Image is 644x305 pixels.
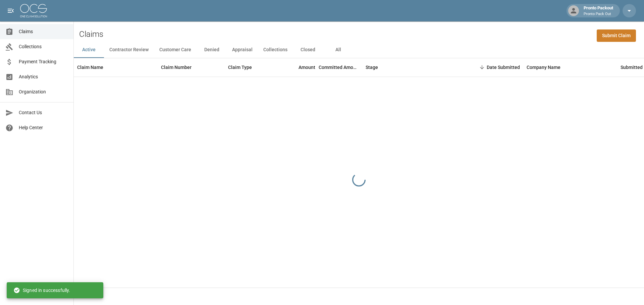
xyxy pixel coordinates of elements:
[19,109,68,116] span: Contact Us
[581,5,616,17] div: Pronto Packout
[228,58,252,77] div: Claim Type
[523,58,617,77] div: Company Name
[19,88,68,95] span: Organization
[19,43,68,50] span: Collections
[104,42,154,58] button: Contractor Review
[258,42,293,58] button: Collections
[362,58,463,77] div: Stage
[463,58,523,77] div: Date Submitted
[74,42,644,58] div: dynamic tabs
[20,4,47,17] img: ocs-logo-white-transparent.png
[366,58,378,77] div: Stage
[74,42,104,58] button: Active
[154,42,197,58] button: Customer Care
[487,58,520,77] div: Date Submitted
[197,42,227,58] button: Denied
[293,42,323,58] button: Closed
[161,58,192,77] div: Claim Number
[584,11,613,17] p: Pronto Pack Out
[319,58,359,77] div: Committed Amount
[227,42,258,58] button: Appraisal
[158,58,225,77] div: Claim Number
[225,58,275,77] div: Claim Type
[597,29,636,42] a: Submit Claim
[77,58,103,77] div: Claim Name
[319,58,362,77] div: Committed Amount
[323,42,353,58] button: All
[275,58,319,77] div: Amount
[19,58,68,65] span: Payment Tracking
[477,63,487,72] button: Sort
[527,58,560,77] div: Company Name
[19,124,68,131] span: Help Center
[19,28,68,35] span: Claims
[13,284,70,296] div: Signed in successfully.
[79,29,103,39] h2: Claims
[299,58,315,77] div: Amount
[19,73,68,80] span: Analytics
[74,58,158,77] div: Claim Name
[4,4,17,17] button: open drawer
